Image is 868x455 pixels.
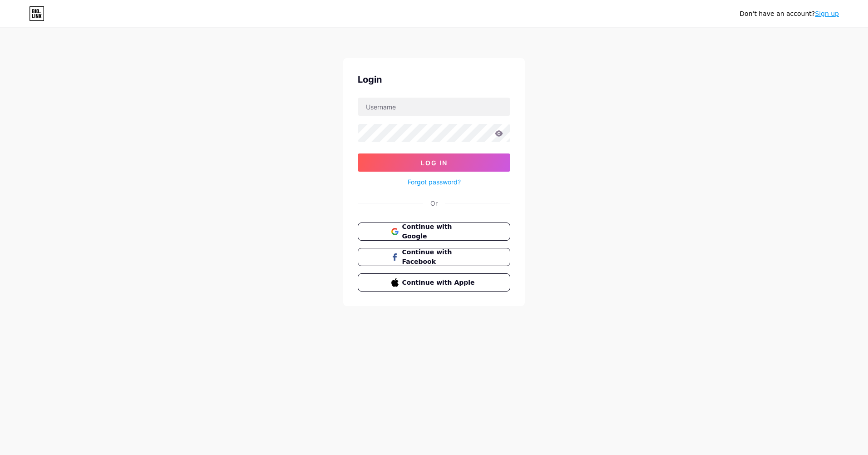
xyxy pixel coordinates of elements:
span: Continue with Apple [402,278,477,287]
a: Sign up [815,10,839,17]
button: Continue with Apple [358,273,510,292]
button: Log In [358,153,510,172]
button: Continue with Google [358,223,510,241]
div: Don't have an account? [740,9,839,19]
div: Or [430,198,438,208]
div: Login [358,73,510,86]
span: Continue with Google [402,222,477,241]
span: Continue with Facebook [402,247,477,267]
a: Forgot password? [408,177,461,187]
button: Continue with Facebook [358,248,510,266]
input: Username [358,98,510,116]
span: Log In [421,159,448,167]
